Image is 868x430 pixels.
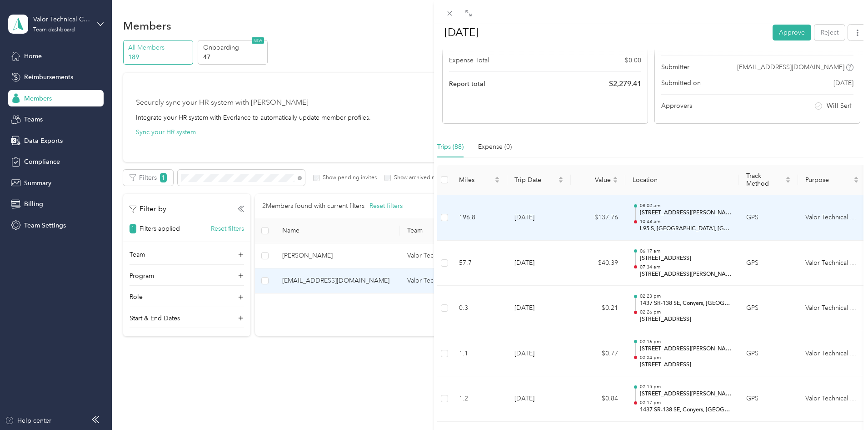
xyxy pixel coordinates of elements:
[827,101,852,111] span: Will Serf
[449,56,489,65] span: Expense Total
[640,299,732,308] p: 1437 SR-138 SE, Conyers, [GEOGRAPHIC_DATA]
[625,56,641,65] span: $ 0.00
[739,286,798,331] td: GPS
[640,354,732,361] p: 02:24 pm
[640,218,732,225] p: 10:48 am
[640,309,732,315] p: 02:26 pm
[452,376,507,422] td: 1.2
[853,179,859,184] span: caret-down
[640,248,732,254] p: 06:17 am
[798,376,866,422] td: Valor Technical Cleaning
[571,286,625,331] td: $0.21
[833,78,853,88] span: [DATE]
[507,165,571,195] th: Trip Date
[805,176,852,184] span: Purpose
[640,225,732,233] p: I-95 S, [GEOGRAPHIC_DATA], [GEOGRAPHIC_DATA]
[785,175,791,181] span: caret-up
[571,165,625,195] th: Value
[571,195,625,241] td: $137.76
[494,175,500,181] span: caret-up
[514,176,556,184] span: Trip Date
[798,286,866,331] td: Valor Technical Cleaning
[739,165,798,195] th: Track Method
[798,195,866,241] td: Valor Technical Cleaning
[609,78,641,89] span: $ 2,279.41
[640,390,732,398] p: [STREET_ADDRESS][PERSON_NAME]
[661,101,692,111] span: Approvers
[661,78,701,88] span: Submitted on
[507,331,571,377] td: [DATE]
[459,176,493,184] span: Miles
[640,406,732,414] p: 1437 SR-138 SE, Conyers, [GEOGRAPHIC_DATA]
[571,241,625,286] td: $40.39
[578,176,611,184] span: Value
[452,331,507,377] td: 1.1
[739,331,798,377] td: GPS
[507,286,571,331] td: [DATE]
[452,241,507,286] td: 57.7
[507,241,571,286] td: [DATE]
[640,400,732,406] p: 02:17 pm
[449,79,485,89] span: Report total
[478,142,512,152] div: Expense (0)
[507,376,571,422] td: [DATE]
[640,254,732,263] p: [STREET_ADDRESS]
[640,293,732,299] p: 02:23 pm
[435,21,766,43] h1: Aug 2025
[640,202,732,209] p: 08:02 am
[640,339,732,345] p: 02:16 pm
[773,24,811,40] button: Approve
[507,195,571,241] td: [DATE]
[437,142,464,152] div: Trips (88)
[571,376,625,422] td: $0.84
[798,331,866,377] td: Valor Technical Cleaning
[798,165,866,195] th: Purpose
[739,241,798,286] td: GPS
[737,62,844,72] span: [EMAIL_ADDRESS][DOMAIN_NAME]
[746,172,783,187] span: Track Method
[640,270,732,278] p: [STREET_ADDRESS][PERSON_NAME]
[613,179,618,184] span: caret-down
[853,175,859,181] span: caret-up
[452,286,507,331] td: 0.3
[640,384,732,390] p: 02:15 pm
[661,62,689,72] span: Submitter
[817,379,868,430] iframe: Everlance-gr Chat Button Frame
[640,209,732,217] p: [STREET_ADDRESS][PERSON_NAME]
[640,315,732,324] p: [STREET_ADDRESS]
[640,345,732,353] p: [STREET_ADDRESS][PERSON_NAME]
[640,361,732,369] p: [STREET_ADDRESS]
[558,179,564,184] span: caret-down
[452,195,507,241] td: 196.8
[571,331,625,377] td: $0.77
[798,241,866,286] td: Valor Technical Cleaning
[558,175,564,181] span: caret-up
[452,165,507,195] th: Miles
[625,165,739,195] th: Location
[613,175,618,181] span: caret-up
[739,376,798,422] td: GPS
[640,264,732,270] p: 07:34 am
[785,179,791,184] span: caret-down
[739,195,798,241] td: GPS
[814,24,845,40] button: Reject
[494,179,500,184] span: caret-down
